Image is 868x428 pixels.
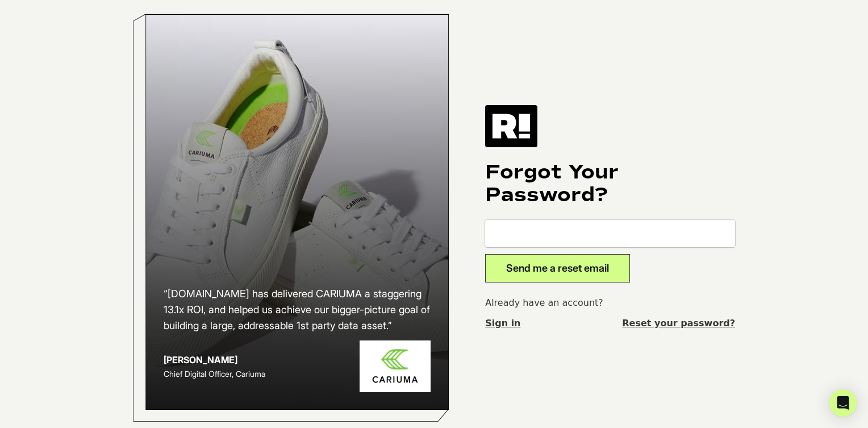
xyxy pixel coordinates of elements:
a: Sign in [485,317,520,330]
a: Reset your password? [622,317,735,330]
button: Send me a reset email [485,254,630,282]
img: Cariuma [360,340,431,392]
h1: Forgot Your Password? [485,161,735,206]
strong: [PERSON_NAME] [164,354,237,365]
p: Already have an account? [485,296,735,310]
span: Chief Digital Officer, Cariuma [164,369,265,379]
h2: “[DOMAIN_NAME] has delivered CARIUMA a staggering 13.1x ROI, and helped us achieve our bigger-pic... [164,286,431,334]
div: Open Intercom Messenger [829,389,857,417]
img: Retention.com [485,105,537,147]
